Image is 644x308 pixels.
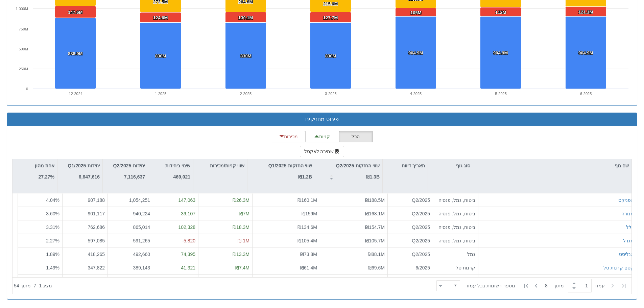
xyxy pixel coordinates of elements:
[428,159,473,172] div: סוג גוף
[65,197,105,204] div: 907,188
[21,264,59,271] div: 1.49 %
[240,92,252,96] text: 2-2025
[65,224,105,231] div: 762,686
[390,210,430,217] div: Q2/2025
[69,92,82,96] text: 12-2024
[390,264,430,271] div: 6/2025
[297,238,317,243] span: ₪105.4M
[155,53,166,58] tspan: 830M
[156,224,195,231] div: 102,328
[466,282,515,289] span: ‏מספר רשומות בכל עמוד
[12,116,632,122] h3: פירוט מחזיקים
[368,252,385,257] span: ₪88.1M
[325,92,336,96] text: 3-2025
[238,238,249,243] span: ₪-1M
[156,197,195,204] div: 147,063
[578,50,593,55] tspan: 904.9M
[408,50,423,55] tspan: 904.9M
[623,237,634,244] button: מגדל
[153,15,168,20] tspan: 124.6M
[603,264,634,271] button: קסם קרנות סל
[305,131,339,142] button: קניות
[621,210,634,217] button: מנורה
[626,224,634,231] button: כלל
[68,162,100,169] p: יחידות-Q1/2025
[111,197,150,204] div: 1,054,251
[65,237,105,244] div: 597,085
[365,238,385,243] span: ₪105.7M
[619,251,634,258] button: אנליסט
[383,159,428,172] div: תאריך דיווח
[35,162,54,169] p: אחוז מהון
[155,92,166,96] text: 1-2025
[233,197,249,203] span: ₪26.3M
[238,15,253,20] tspan: 130.1M
[21,197,59,204] div: 4.04 %
[300,265,317,270] span: ₪61.4M
[390,197,430,204] div: Q2/2025
[580,92,592,96] text: 6-2025
[436,237,475,244] div: ביטוח, גמל, פנסיה
[365,211,385,216] span: ₪168.1M
[111,237,150,244] div: 591,265
[233,252,249,257] span: ₪13.3M
[390,224,430,231] div: Q2/2025
[165,162,190,169] p: שינוי ביחידות
[594,282,605,289] span: ‏עמוד
[436,264,475,271] div: קרנות סל
[21,237,59,244] div: 2.27 %
[111,251,150,258] div: 492,660
[39,174,54,180] strong: 27.27%
[26,87,28,91] text: 0
[113,162,145,169] p: יחידות-Q2/2025
[240,53,252,58] tspan: 830M
[65,210,105,217] div: 901,117
[410,92,422,96] text: 4-2025
[156,251,195,258] div: 74,395
[390,237,430,244] div: Q2/2025
[19,67,28,71] text: 250M
[578,9,593,15] tspan: 121.1M
[21,251,59,258] div: 1.89 %
[68,51,82,56] tspan: 888.9M
[325,53,336,58] tspan: 830M
[173,174,190,180] strong: 469,021
[410,10,422,15] tspan: 105M
[495,92,507,96] text: 5-2025
[323,15,338,20] tspan: 127.7M
[14,278,52,293] div: ‏מציג 1 - 7 ‏ מתוך 54
[298,174,312,180] strong: ₪1.2B
[19,27,28,31] text: 750M
[156,210,195,217] div: 39,107
[124,174,145,180] strong: 7,116,637
[21,224,59,231] div: 3.31 %
[368,265,385,270] span: ₪69.6M
[111,210,150,217] div: 940,224
[300,252,317,257] span: ₪73.8M
[297,224,317,230] span: ₪134.6M
[336,162,380,169] p: שווי החזקות-Q2/2025
[365,224,385,230] span: ₪154.7M
[239,211,249,216] span: ₪7M
[323,1,338,6] tspan: 215.6M
[111,224,150,231] div: 865,014
[302,211,317,216] span: ₪159M
[365,197,385,203] span: ₪188.5M
[436,197,475,204] div: ביטוח, גמל, פנסיה
[618,197,634,204] button: הפניקס
[79,174,100,180] strong: 6,647,616
[300,146,344,157] button: שמירה לאקסל
[65,264,105,271] div: 347,822
[193,159,247,172] div: שווי קניות/מכירות
[272,131,306,142] button: מכירות
[390,251,430,258] div: Q2/2025
[65,251,105,258] div: 418,265
[111,264,150,271] div: 389,143
[235,265,249,270] span: ₪7.4M
[436,224,475,231] div: ביטוח, גמל, פנסיה
[495,10,506,15] tspan: 112M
